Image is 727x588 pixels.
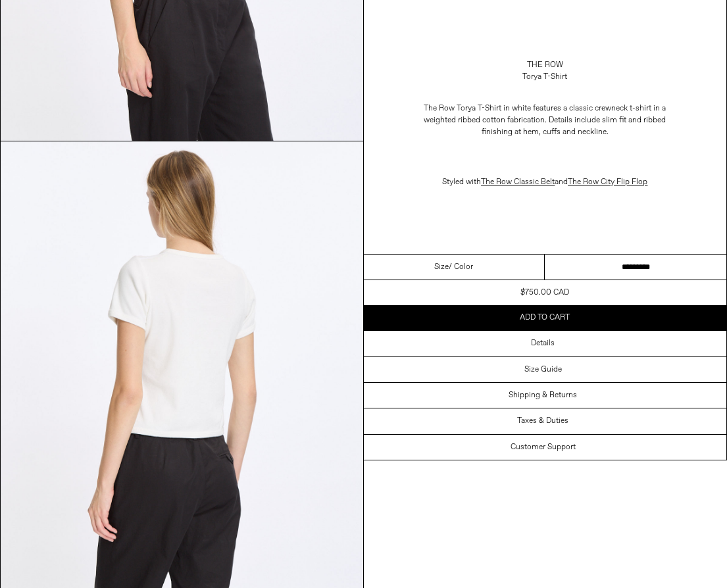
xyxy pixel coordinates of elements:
[442,177,647,187] span: Styled with and
[568,177,647,187] a: The Row City Flip Flop
[364,305,727,330] button: Add to cart
[524,365,562,374] h3: Size Guide
[531,339,555,348] h3: Details
[509,391,577,400] h3: Shipping & Returns
[413,96,676,145] p: The Row Torya T-Shirt in white features a classic crewneck t-shirt in a weighted ribbed cotton fa...
[522,71,567,83] div: Torya T-Shirt
[527,59,563,71] a: The Row
[520,287,569,299] div: $750.00 CAD
[481,177,555,187] a: The Row Classic Belt
[517,416,568,426] h3: Taxes & Duties
[449,261,473,273] span: / Color
[511,443,576,452] h3: Customer Support
[520,312,570,323] span: Add to cart
[434,261,449,273] span: Size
